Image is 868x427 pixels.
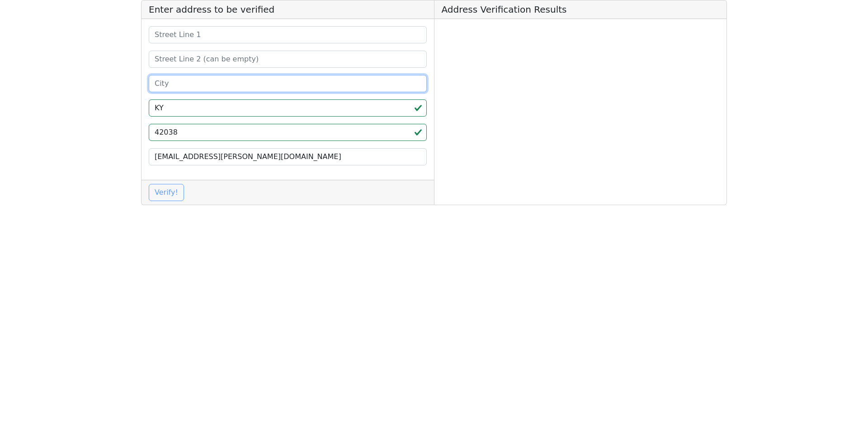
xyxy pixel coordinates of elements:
input: ZIP code 5 or 5+4 [149,124,427,141]
input: City [149,75,427,92]
input: Street Line 2 (can be empty) [149,51,427,68]
h5: Enter address to be verified [142,0,434,19]
input: Your Email [149,148,427,165]
input: 2-Letter State [149,99,427,117]
input: Street Line 1 [149,26,427,43]
h5: Address Verification Results [434,0,727,19]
